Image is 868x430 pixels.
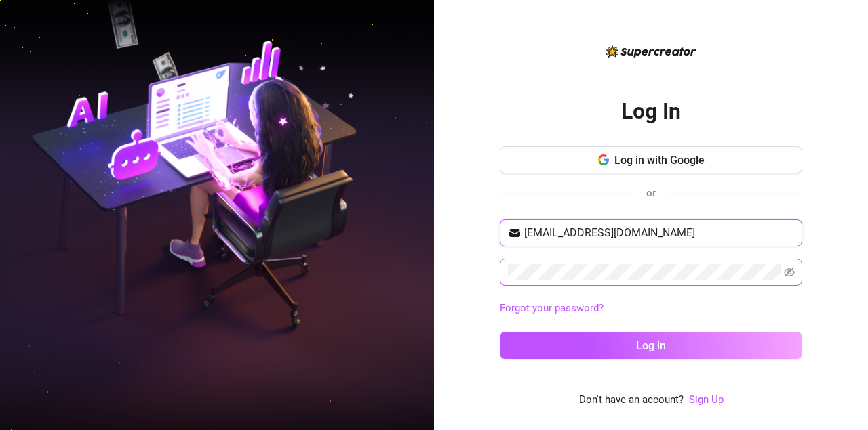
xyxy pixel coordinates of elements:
span: Don't have an account? [579,392,684,408]
span: eye-invisible [784,267,795,278]
span: Log in [636,339,666,352]
button: Log in with Google [500,146,802,173]
a: Sign Up [689,392,724,408]
h2: Log In [621,98,681,125]
button: Log in [500,332,802,359]
a: Sign Up [689,393,724,406]
input: Your email [524,225,794,241]
span: or [646,187,656,199]
span: Log in with Google [614,154,705,167]
a: Forgot your password? [500,302,604,314]
a: Forgot your password? [500,301,802,317]
img: logo-BBDzfeDw.svg [606,45,696,58]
